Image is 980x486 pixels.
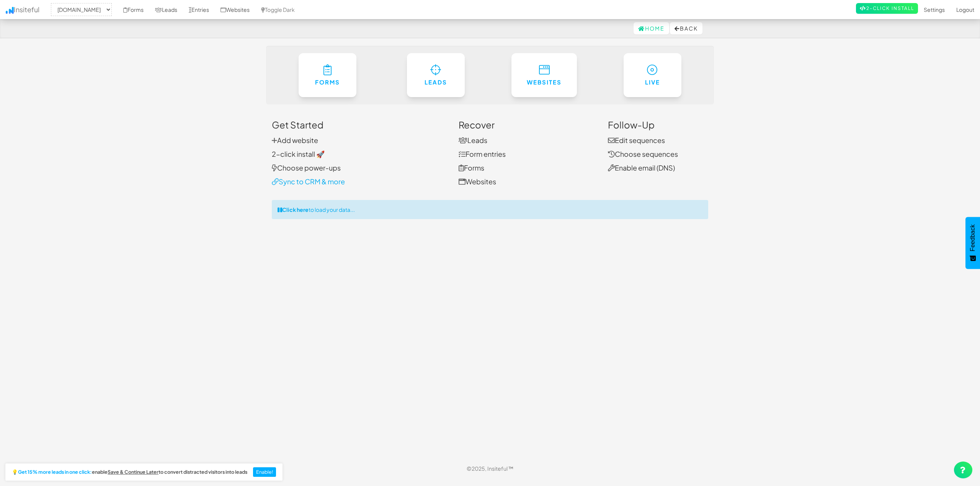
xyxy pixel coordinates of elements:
a: Save & Continue Later [108,470,158,475]
a: Sync to CRM & more [272,177,345,186]
div: to load your data... [272,200,708,219]
a: Forms [459,163,484,172]
a: 2-click install 🚀 [272,150,325,158]
a: 2-Click Install [856,3,918,14]
button: Feedback - Show survey [965,217,980,269]
span: Feedback [969,224,976,251]
a: Enable email (DNS) [608,163,675,172]
a: Choose power-ups [272,163,341,172]
strong: Get 15% more leads in one click: [18,470,92,475]
h6: Forms [314,79,341,86]
a: Websites [459,177,496,186]
strong: Click here [282,206,309,213]
img: icon.png [6,7,14,14]
button: Back [670,22,702,34]
a: Forms [299,53,357,97]
h6: Live [639,79,666,86]
h3: Follow-Up [608,120,709,130]
a: Add website [272,136,318,145]
a: Websites [511,53,577,97]
h2: 💡 enable to convert distracted visitors into leads [12,470,247,475]
h3: Recover [459,120,596,130]
u: Save & Continue Later [108,469,158,475]
h6: Leads [422,79,450,86]
a: Home [634,22,669,34]
a: Form entries [459,150,506,158]
a: Leads [407,53,465,97]
a: Edit sequences [608,136,665,145]
a: Leads [459,136,487,145]
button: Enable! [253,467,276,477]
a: Choose sequences [608,150,678,158]
h3: Get Started [272,120,447,130]
h6: Websites [527,79,562,86]
a: Live [624,53,682,97]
